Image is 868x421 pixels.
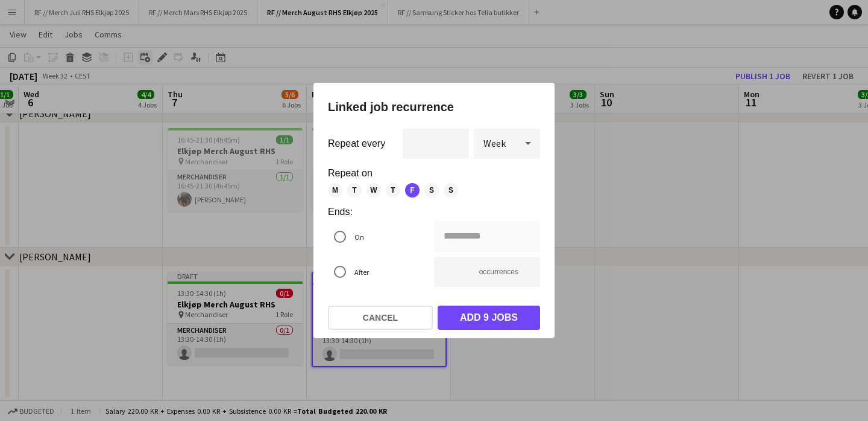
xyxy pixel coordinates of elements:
label: Repeat every [328,139,385,149]
span: S [424,183,439,198]
label: After [352,263,369,281]
span: T [347,183,362,198]
span: Week [483,137,506,149]
span: T [386,183,400,198]
label: Ends: [328,207,540,217]
label: On [352,228,364,246]
span: S [444,183,458,198]
button: Cancel [328,306,433,330]
h1: Linked job recurrence [328,97,540,117]
span: W [366,183,381,198]
span: M [328,183,342,198]
button: Add 9 jobs [438,306,540,330]
mat-chip-listbox: Repeat weekly [328,183,540,198]
label: Repeat on [328,169,540,178]
span: F [405,183,420,198]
